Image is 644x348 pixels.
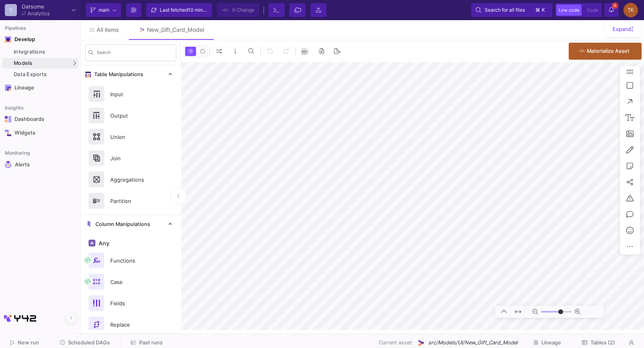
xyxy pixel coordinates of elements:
button: 6 [604,3,619,17]
span: main [99,4,109,16]
button: Replace [80,314,181,335]
div: New_Gift_Card_Model [147,27,204,33]
button: Last fetched10 minutes ago [146,3,212,17]
span: Tables (2) [590,340,615,346]
mat-expansion-panel-header: Table Manipulations [80,65,181,83]
div: Last fetched [160,4,208,16]
input: Search [97,51,173,57]
div: Replace [105,319,161,331]
span: ⌘ [535,5,540,15]
span: Low code [559,7,579,13]
a: Navigation iconWidgets [2,126,78,139]
button: Code [584,4,601,16]
mat-expansion-panel-header: Navigation iconDevelop [2,33,78,46]
img: Navigation icon [5,85,11,91]
button: ⌘k [533,5,548,15]
div: Table Manipulations [80,83,181,215]
span: Lineage [541,340,561,346]
div: Functions [105,255,161,267]
div: Integrations [14,49,76,55]
button: Join [80,147,181,169]
a: Navigation iconDashboards [2,113,78,126]
span: src/Models/UI/New_Gift_Card_Model [428,339,518,346]
button: Output [80,105,181,126]
button: main [86,3,121,17]
div: Partition [105,195,161,207]
span: Code [587,7,598,13]
span: Column Manipulations [92,221,150,228]
button: Case [80,271,181,292]
button: Fields [80,292,181,314]
div: Widgets [14,130,67,136]
span: 6 [612,2,618,9]
span: All items [97,27,119,33]
div: Oatsome [22,4,50,9]
button: Materialize Asset [569,43,642,60]
span: k [542,5,545,15]
img: UI Model [417,339,425,347]
div: Input [105,88,161,100]
mat-expansion-panel-header: Column Manipulations [80,215,181,233]
div: Union [105,131,161,143]
div: TK [623,3,638,17]
a: Integrations [2,47,78,57]
button: Functions [80,250,181,271]
button: Partition [80,190,181,211]
div: O [5,4,17,16]
div: Join [105,152,161,164]
div: Develop [14,36,27,43]
a: Navigation iconAlerts [2,158,78,172]
div: Aggregations [105,174,161,186]
div: Lineage [14,85,67,91]
span: Scheduled DAGs [68,340,110,346]
span: Current asset: [379,339,413,346]
div: Fields [105,297,161,309]
button: Union [80,126,181,147]
button: Search for all files⌘k [471,3,553,17]
img: Navigation icon [5,130,11,136]
div: Alerts [15,161,67,168]
a: Navigation iconLineage [2,81,78,94]
span: Any [97,240,109,246]
img: Navigation icon [5,116,11,122]
button: Low code [556,4,582,16]
div: Analytics [27,11,50,16]
button: TK [621,3,638,17]
div: Case [105,276,161,288]
span: Search for all files [485,4,525,16]
button: Input [80,83,181,105]
a: Data Exports [2,69,78,80]
div: Data Exports [14,71,76,78]
span: Table Manipulations [91,71,143,78]
div: Output [105,110,161,122]
span: Materialize Asset [587,48,630,54]
button: Aggregations [80,169,181,190]
img: Navigation icon [5,36,11,43]
img: Navigation icon [5,161,12,168]
div: Dashboards [14,116,67,122]
span: Models [14,60,33,66]
span: New run [18,340,39,346]
img: Tab icon [138,27,145,33]
span: Past runs [139,340,163,346]
span: 10 minutes ago [188,7,222,13]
